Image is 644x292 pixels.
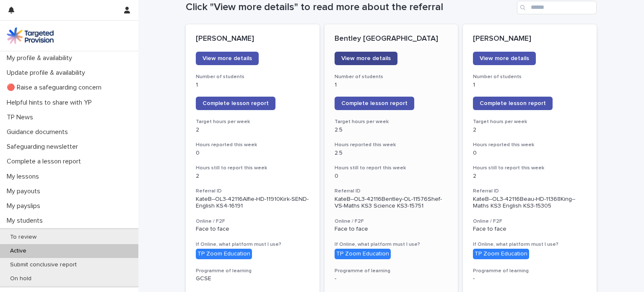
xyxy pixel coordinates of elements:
p: 0 [196,150,309,157]
p: My profile & availability [3,54,79,62]
a: View more details [473,52,536,65]
h1: Click "View more details" to read more about the referral [186,1,514,13]
h3: Online / F2F [196,218,309,225]
div: TP Zoom Education [196,249,252,259]
p: Bentley [GEOGRAPHIC_DATA] [335,34,448,44]
p: TP News [3,113,40,121]
h3: Programme of learning [335,268,448,274]
p: Complete a lesson report [3,158,88,166]
p: 2 [196,173,309,180]
h3: Referral ID [473,188,587,195]
span: Complete lesson report [480,100,546,106]
div: TP Zoom Education [335,249,391,259]
p: KateB--OL3-42116Bentley-OL-11576Shef-VS-Maths KS3 Science KS3-15751 [335,196,448,210]
p: 2 [196,126,309,134]
h3: Referral ID [335,188,448,195]
h3: Hours still to report this week [196,165,309,171]
p: 🔴 Raise a safeguarding concern [3,84,108,92]
p: Active [3,247,33,255]
p: 1 [335,82,448,89]
h3: If Online, what platform must I use? [335,241,448,248]
h3: Hours reported this week [335,142,448,148]
h3: If Online, what platform must I use? [473,241,587,248]
p: KateB--OL3-42116Alfie-HD-11910Kirk-SEND-English KS4-16191 [196,196,309,210]
p: KateB--OL3-42116Beau-HD-11368King--Maths KS3 English KS3-15305 [473,196,587,210]
p: My payslips [3,202,47,210]
p: On hold [3,275,38,282]
p: [PERSON_NAME] [196,34,309,44]
h3: Hours still to report this week [335,165,448,171]
h3: Hours still to report this week [473,165,587,171]
h3: Number of students [335,74,448,80]
p: - [335,275,448,282]
p: Helpful hints to share with YP [3,99,99,107]
p: Safeguarding newsletter [3,143,85,151]
p: GCSE [196,275,309,282]
h3: If Online, what platform must I use? [196,241,309,248]
p: Face to face [473,226,587,233]
p: 0 [335,173,448,180]
h3: Hours reported this week [196,142,309,148]
h3: Number of students [473,74,587,80]
p: My payouts [3,187,47,195]
h3: Number of students [196,74,309,80]
img: M5nRWzHhSzIhMunXDL62 [7,27,54,44]
p: 0 [473,150,587,157]
span: View more details [341,55,391,61]
a: Complete lesson report [335,97,414,110]
input: Search [517,1,597,14]
p: Guidance documents [3,128,75,136]
h3: Target hours per week [473,118,587,125]
p: 2.5 [335,126,448,134]
h3: Target hours per week [196,118,309,125]
h3: Programme of learning [196,268,309,274]
a: View more details [335,52,397,65]
p: 2 [473,173,587,180]
h3: Referral ID [196,188,309,195]
p: - [473,275,587,282]
div: TP Zoom Education [473,249,529,259]
a: View more details [196,52,259,65]
span: Complete lesson report [341,100,408,106]
h3: Hours reported this week [473,142,587,148]
span: View more details [203,55,252,61]
p: Submit conclusive report [3,261,83,268]
p: 1 [473,82,587,89]
a: Complete lesson report [473,97,553,110]
h3: Programme of learning [473,268,587,274]
a: Complete lesson report [196,97,275,110]
p: 1 [196,82,309,89]
p: Face to face [335,226,448,233]
p: My students [3,217,49,225]
p: Face to face [196,226,309,233]
p: 2 [473,126,587,134]
p: 2.5 [335,150,448,157]
span: Complete lesson report [203,100,269,106]
h3: Online / F2F [473,218,587,225]
span: View more details [480,55,529,61]
p: Update profile & availability [3,69,92,77]
p: My lessons [3,173,46,181]
p: [PERSON_NAME] [473,34,587,44]
h3: Target hours per week [335,118,448,125]
h3: Online / F2F [335,218,448,225]
p: To review [3,234,43,241]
